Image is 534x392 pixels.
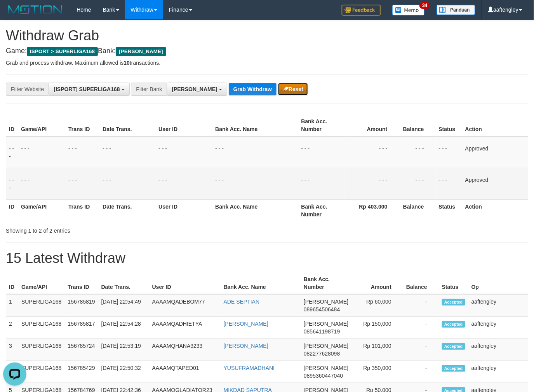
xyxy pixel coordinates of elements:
[399,199,436,221] th: Balance
[224,365,275,371] a: YUSUFRAMADHANI
[6,59,528,67] p: Grab and process withdraw. Maximum allowed is transactions.
[155,114,212,136] th: User ID
[155,199,212,221] th: User ID
[6,47,528,55] h4: Game: Bank:
[344,114,399,136] th: Amount
[224,343,268,349] a: [PERSON_NAME]
[64,272,98,294] th: Trans ID
[278,83,308,95] button: Reset
[18,339,65,361] td: SUPERLIGA168
[98,272,149,294] th: Date Trans.
[149,294,221,317] td: AAAAMQADEBOM77
[149,317,221,339] td: AAAAMQADHIETYA
[167,83,227,96] button: [PERSON_NAME]
[468,361,528,383] td: aaftengley
[419,2,430,9] span: 34
[27,47,98,56] span: ISPORT > SUPERLIGA168
[437,5,475,15] img: panduan.png
[18,317,65,339] td: SUPERLIGA168
[64,294,98,317] td: 156785819
[468,294,528,317] td: aaftengley
[6,224,217,235] div: Showing 1 to 2 of 2 entries
[399,114,436,136] th: Balance
[149,361,221,383] td: AAAAMQTAPED01
[224,299,260,305] a: ADE SEPTIAN
[6,199,18,221] th: ID
[6,339,18,361] td: 3
[462,114,528,136] th: Action
[3,3,26,26] button: Open LiveChat chat widget
[64,361,98,383] td: 156785429
[54,86,120,92] span: [ISPORT] SUPERLIGA168
[351,294,403,317] td: Rp 60,000
[155,168,212,199] td: - - -
[298,114,344,136] th: Bank Acc. Number
[229,83,277,95] button: Grab Withdraw
[304,343,348,349] span: [PERSON_NAME]
[98,361,149,383] td: [DATE] 22:50:32
[442,365,465,372] span: Accepted
[212,114,298,136] th: Bank Acc. Name
[149,339,221,361] td: AAAAMQHANA3233
[304,299,348,305] span: [PERSON_NAME]
[442,321,465,328] span: Accepted
[6,4,65,16] img: MOTION_logo.png
[304,373,343,379] span: Copy 0895360447040 to clipboard
[399,136,436,168] td: - - -
[6,114,18,136] th: ID
[212,136,298,168] td: - - -
[6,272,18,294] th: ID
[131,83,167,96] div: Filter Bank
[304,321,348,327] span: [PERSON_NAME]
[18,168,65,199] td: - - -
[468,339,528,361] td: aaftengley
[436,199,462,221] th: Status
[6,28,528,43] h1: Withdraw Grab
[99,199,155,221] th: Date Trans.
[98,294,149,317] td: [DATE] 22:54:49
[403,361,439,383] td: -
[6,136,18,168] td: - - -
[342,5,381,16] img: Feedback.jpg
[155,136,212,168] td: - - -
[6,83,49,96] div: Filter Website
[344,199,399,221] th: Rp 403.000
[99,136,155,168] td: - - -
[116,47,166,56] span: [PERSON_NAME]
[64,339,98,361] td: 156785724
[436,168,462,199] td: - - -
[442,299,465,306] span: Accepted
[468,317,528,339] td: aaftengley
[301,272,351,294] th: Bank Acc. Number
[6,168,18,199] td: - - -
[6,294,18,317] td: 1
[462,168,528,199] td: Approved
[351,317,403,339] td: Rp 150,000
[65,136,99,168] td: - - -
[304,306,340,313] span: Copy 089654506484 to clipboard
[304,351,340,357] span: Copy 082277628098 to clipboard
[64,317,98,339] td: 156785817
[351,339,403,361] td: Rp 101,000
[18,114,65,136] th: Game/API
[99,114,155,136] th: Date Trans.
[221,272,301,294] th: Bank Acc. Name
[304,328,340,335] span: Copy 085641198719 to clipboard
[212,168,298,199] td: - - -
[462,199,528,221] th: Action
[436,114,462,136] th: Status
[462,136,528,168] td: Approved
[18,199,65,221] th: Game/API
[18,361,65,383] td: SUPERLIGA168
[442,343,465,350] span: Accepted
[65,168,99,199] td: - - -
[172,86,217,92] span: [PERSON_NAME]
[18,294,65,317] td: SUPERLIGA168
[99,168,155,199] td: - - -
[65,199,99,221] th: Trans ID
[98,317,149,339] td: [DATE] 22:54:28
[149,272,221,294] th: User ID
[351,361,403,383] td: Rp 350,000
[344,168,399,199] td: - - -
[224,321,268,327] a: [PERSON_NAME]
